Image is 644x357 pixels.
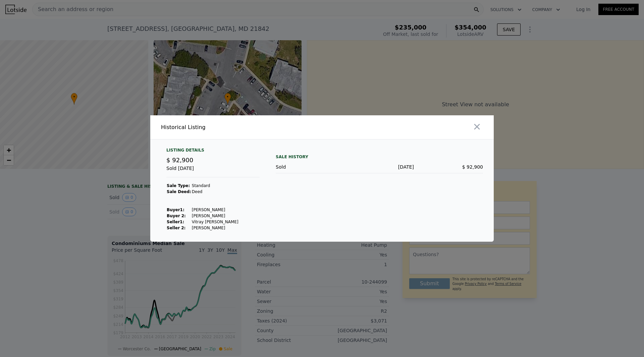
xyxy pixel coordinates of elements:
[167,220,184,224] strong: Seller 1 :
[276,153,483,161] div: Sale History
[192,207,239,213] td: [PERSON_NAME]
[167,214,186,218] strong: Buyer 2:
[276,164,345,170] div: Sold
[167,183,190,188] strong: Sale Type:
[167,207,184,212] strong: Buyer 1 :
[192,225,239,231] td: [PERSON_NAME]
[192,213,239,219] td: [PERSON_NAME]
[192,183,239,189] td: Standard
[167,189,191,194] strong: Sale Deed:
[161,123,319,131] div: Historical Listing
[166,165,260,177] div: Sold [DATE]
[192,189,239,195] td: Deed
[192,219,239,225] td: Vitray [PERSON_NAME]
[166,157,193,164] span: $ 92,900
[166,147,260,156] div: Listing Details
[167,226,185,230] strong: Seller 2:
[345,164,414,170] div: [DATE]
[462,164,483,170] span: $ 92,900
